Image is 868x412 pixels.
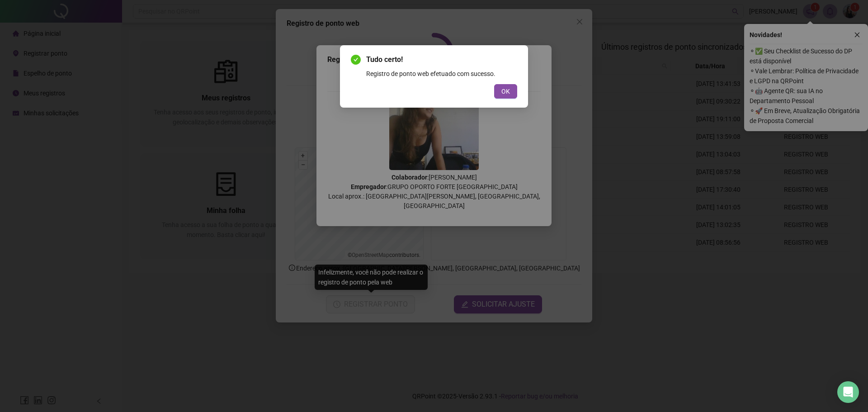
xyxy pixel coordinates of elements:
span: check-circle [351,55,361,65]
span: OK [501,86,510,96]
span: Tudo certo! [366,54,517,65]
button: OK [494,84,517,99]
div: Registro de ponto web efetuado com sucesso. [366,69,517,79]
div: Open Intercom Messenger [837,381,859,403]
